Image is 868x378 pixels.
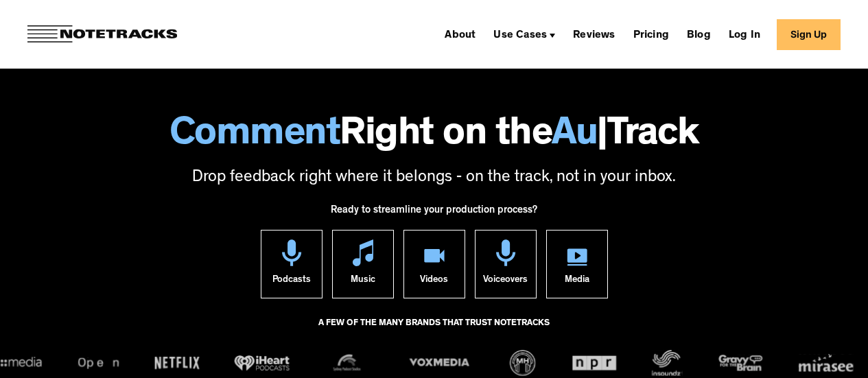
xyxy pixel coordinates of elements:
a: Voiceovers [475,230,537,298]
div: A FEW OF THE MANY BRANDS THAT TRUST NOTETRACKS [318,312,550,349]
p: Drop feedback right where it belongs - on the track, not in your inbox. [14,167,854,190]
a: Pricing [628,23,675,45]
div: Use Cases [493,30,547,41]
div: Ready to streamline your production process? [331,197,537,230]
div: Videos [420,266,448,298]
div: Use Cases [488,23,561,45]
span: Au [552,117,597,156]
a: Log In [723,23,766,45]
span: Comment [169,117,340,156]
a: About [439,23,481,45]
div: Voiceovers [483,266,528,298]
a: Reviews [567,23,620,45]
a: Sign Up [777,19,841,50]
a: Videos [403,230,465,298]
div: Media [565,266,589,298]
div: Music [351,266,375,298]
a: Music [332,230,394,298]
a: Media [546,230,608,298]
span: | [597,117,607,156]
a: Blog [681,23,716,45]
h1: Right on the Track [14,117,854,156]
div: Podcasts [272,266,311,298]
a: Podcasts [261,230,322,298]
